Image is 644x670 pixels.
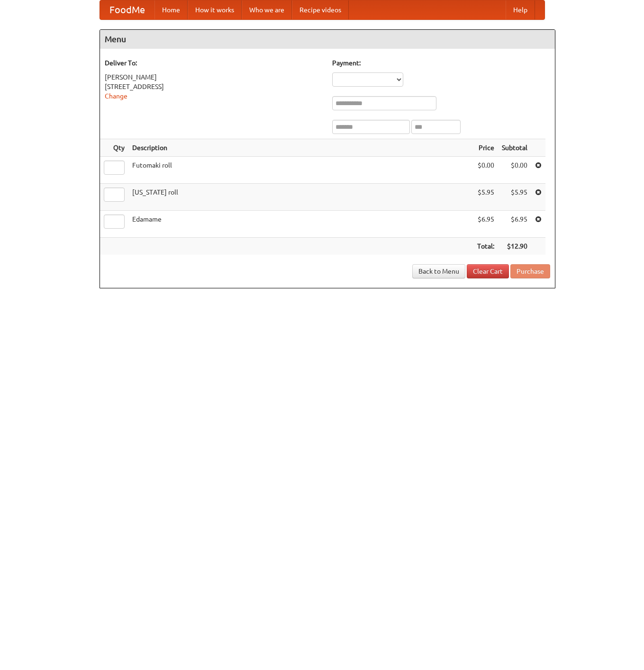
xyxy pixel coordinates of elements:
[292,0,349,19] a: Recipe videos
[105,58,323,68] h5: Deliver To:
[506,0,535,19] a: Help
[498,184,531,211] td: $5.95
[467,264,509,278] a: Clear Cart
[242,0,292,19] a: Who we are
[332,58,550,68] h5: Payment:
[498,157,531,184] td: $0.00
[498,211,531,238] td: $6.95
[510,264,550,278] button: Purchase
[105,72,323,82] div: [PERSON_NAME]
[412,264,465,278] a: Back to Menu
[105,82,323,91] div: [STREET_ADDRESS]
[473,211,498,238] td: $6.95
[128,139,473,157] th: Description
[100,139,128,157] th: Qty
[473,157,498,184] td: $0.00
[100,30,555,49] h4: Menu
[498,139,531,157] th: Subtotal
[473,184,498,211] td: $5.95
[154,0,188,19] a: Home
[473,139,498,157] th: Price
[128,157,473,184] td: Futomaki roll
[128,211,473,238] td: Edamame
[128,184,473,211] td: [US_STATE] roll
[498,238,531,255] th: $12.90
[473,238,498,255] th: Total:
[105,92,127,100] a: Change
[188,0,242,19] a: How it works
[100,0,154,19] a: FoodMe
